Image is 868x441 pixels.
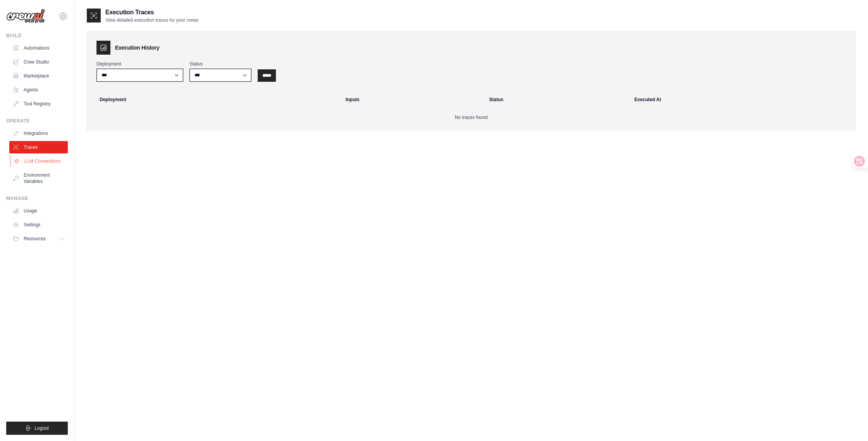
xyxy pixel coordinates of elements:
[484,91,630,108] th: Status
[9,127,68,140] a: Integrations
[9,56,68,68] a: Crew Studio
[6,118,68,124] div: Operate
[96,61,183,67] label: Deployment
[189,61,251,67] label: Status
[10,155,69,167] a: LLM Connections
[9,70,68,82] a: Marketplace
[9,233,68,245] button: Resources
[9,169,68,188] a: Environment Variables
[6,422,68,435] button: Logout
[6,195,68,202] div: Manage
[9,219,68,231] a: Settings
[9,42,68,54] a: Automations
[630,91,852,108] th: Executed At
[6,9,45,24] img: Logo
[9,98,68,110] a: Tool Registry
[9,141,68,153] a: Traces
[9,84,68,96] a: Agents
[34,425,49,431] span: Logout
[105,17,199,23] p: View detailed execution traces for your crews
[105,8,199,17] h2: Execution Traces
[9,205,68,217] a: Usage
[6,33,68,39] div: Build
[341,91,485,108] th: Inputs
[90,91,341,108] th: Deployment
[115,44,159,52] h3: Execution History
[24,236,46,242] span: Resources
[96,114,846,121] p: No traces found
